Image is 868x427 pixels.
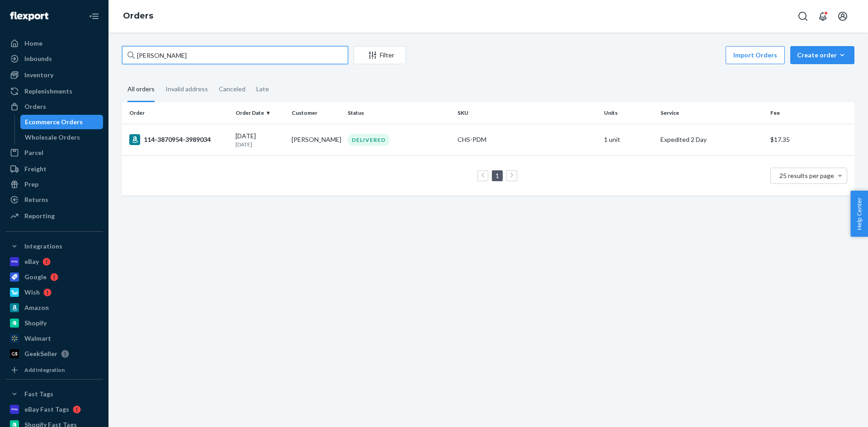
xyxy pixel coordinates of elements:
[219,77,245,101] div: Canceled
[5,84,103,99] a: Replenishments
[24,54,52,63] div: Inbounds
[850,191,868,237] button: Help Center
[5,387,103,401] button: Fast Tags
[24,303,49,312] div: Amazon
[24,164,47,174] div: Freight
[292,109,340,117] div: Customer
[767,124,854,155] td: $17.35
[236,141,284,148] p: [DATE]
[5,402,103,417] a: eBay Fast Tags
[5,68,103,82] a: Inventory
[24,319,47,328] div: Shopify
[794,7,812,25] button: Open Search Box
[236,131,284,148] div: [DATE]
[25,133,80,142] div: Wholesale Orders
[24,195,48,204] div: Returns
[5,192,103,207] a: Returns
[660,135,763,144] p: Expedited 2 Day
[24,389,53,399] div: Fast Tags
[5,316,103,330] a: Shopify
[5,270,103,284] a: Google
[122,102,232,124] th: Order
[129,134,228,145] div: 114-3870954-3989034
[600,102,656,124] th: Units
[116,3,160,29] ol: breadcrumbs
[5,177,103,192] a: Prep
[726,46,785,64] button: Import Orders
[354,51,406,60] div: Filter
[5,365,103,375] a: Add Integration
[5,162,103,176] a: Freight
[24,405,69,414] div: eBay Fast Tags
[458,135,597,144] div: CHS-PDM
[24,211,55,221] div: Reporting
[24,242,62,251] div: Integrations
[454,102,600,124] th: SKU
[797,51,848,60] div: Create order
[24,70,53,80] div: Inventory
[24,148,43,157] div: Parcel
[24,272,47,282] div: Google
[657,102,767,124] th: Service
[127,77,155,102] div: All orders
[5,209,103,223] a: Reporting
[85,7,103,25] button: Close Navigation
[600,124,656,155] td: 1 unit
[767,102,854,124] th: Fee
[348,134,390,146] div: DELIVERED
[24,257,39,266] div: eBay
[5,331,103,346] a: Walmart
[24,180,38,189] div: Prep
[10,12,48,21] img: Flexport logo
[5,254,103,269] a: eBay
[790,46,854,64] button: Create order
[256,77,269,101] div: Late
[165,77,208,101] div: Invalid address
[5,36,103,51] a: Home
[5,99,103,114] a: Orders
[24,349,57,358] div: GeekSeller
[24,102,46,111] div: Orders
[20,115,104,129] a: Ecommerce Orders
[24,334,51,343] div: Walmart
[5,52,103,66] a: Inbounds
[779,172,834,179] span: 25 results per page
[24,288,40,297] div: Wish
[814,7,832,25] button: Open notifications
[344,102,454,124] th: Status
[122,46,348,64] input: Search orders
[24,366,65,374] div: Add Integration
[5,285,103,300] a: Wish
[834,7,852,25] button: Open account menu
[354,46,406,64] button: Filter
[123,11,153,21] a: Orders
[232,102,288,124] th: Order Date
[24,39,42,48] div: Home
[494,172,501,179] a: Page 1 is your current page
[5,145,103,160] a: Parcel
[5,300,103,315] a: Amazon
[5,239,103,253] button: Integrations
[288,124,344,155] td: [PERSON_NAME]
[24,87,72,96] div: Replenishments
[20,130,104,145] a: Wholesale Orders
[25,117,83,127] div: Ecommerce Orders
[5,347,103,361] a: GeekSeller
